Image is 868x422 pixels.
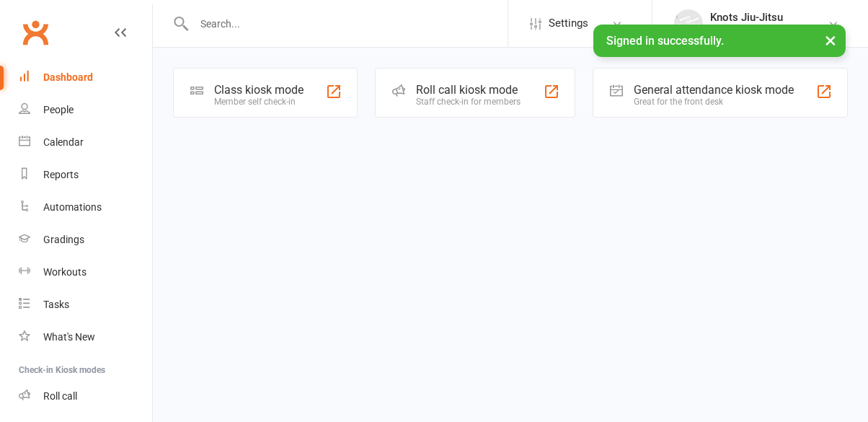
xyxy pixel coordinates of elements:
div: Workouts [43,266,87,278]
div: People [43,104,74,115]
div: Member self check-in [214,97,304,107]
img: thumb_image1637287962.png [674,9,703,38]
a: People [19,94,152,126]
a: Reports [19,159,152,191]
div: Dashboard [43,71,93,83]
div: Calendar [43,136,84,148]
a: Clubworx [17,14,53,50]
div: Staff check-in for members [416,97,521,107]
a: Automations [19,191,152,224]
a: Gradings [19,224,152,256]
div: What's New [43,331,95,343]
div: Roll call kiosk mode [416,83,521,97]
a: Roll call [19,380,152,413]
span: Signed in successfully. [606,34,724,48]
a: Calendar [19,126,152,159]
input: Search... [190,14,508,34]
a: Dashboard [19,61,152,94]
div: General attendance kiosk mode [634,83,794,97]
a: What's New [19,321,152,353]
a: Tasks [19,289,152,321]
div: Automations [43,201,102,213]
div: Great for the front desk [634,97,794,107]
div: Gradings [43,234,84,245]
div: Class kiosk mode [214,83,304,97]
div: Reports [43,169,79,180]
div: Knots Jiu-Jitsu [710,24,783,37]
div: Roll call [43,390,77,402]
div: Knots Jiu-Jitsu [710,11,783,24]
span: Settings [549,7,588,40]
button: × [818,25,843,56]
div: Tasks [43,299,69,310]
a: Workouts [19,256,152,289]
